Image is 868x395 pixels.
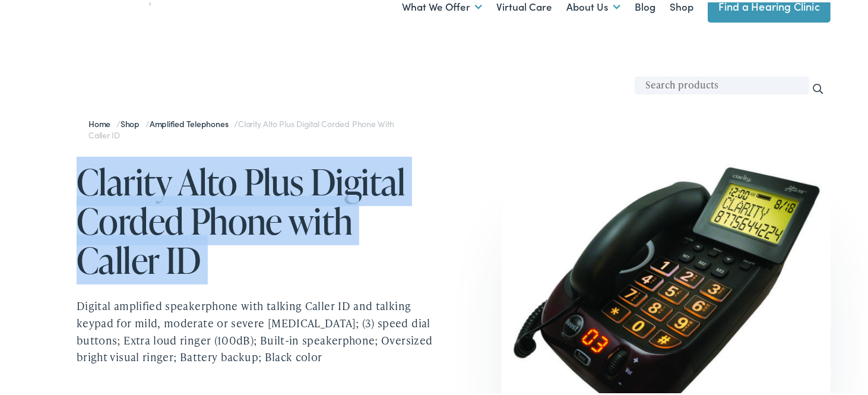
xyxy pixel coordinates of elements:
span: Clarity Alto Plus Digital Corded Phone with Caller ID [88,115,394,139]
a: Shop [121,115,145,127]
p: Digital amplified speakerphone with talking Caller ID and talking keypad for mild, moderate or se... [77,295,439,364]
a: Home [88,115,116,127]
input: Search [812,80,825,93]
span: / / / [88,115,394,139]
a: Amplified Telephones [150,115,235,127]
input: Search products [635,74,809,92]
h1: Clarity Alto Plus Digital Corded Phone with Caller ID [77,160,439,277]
